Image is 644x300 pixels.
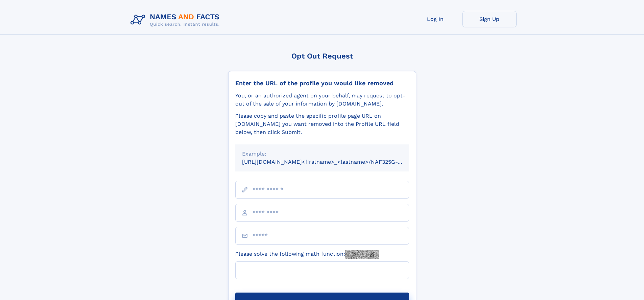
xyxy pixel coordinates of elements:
[128,11,225,29] img: Logo Names and Facts
[235,250,379,259] label: Please solve the following math function:
[242,150,402,158] div: Example:
[235,92,409,108] div: You, or an authorized agent on your behalf, may request to opt-out of the sale of your informatio...
[408,11,462,27] a: Log In
[228,52,416,60] div: Opt Out Request
[235,79,409,87] div: Enter the URL of the profile you would like removed
[242,159,422,165] small: [URL][DOMAIN_NAME]<firstname>_<lastname>/NAF325G-xxxxxxxx
[462,11,517,27] a: Sign Up
[235,112,409,136] div: Please copy and paste the specific profile page URL on [DOMAIN_NAME] you want removed into the Pr...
